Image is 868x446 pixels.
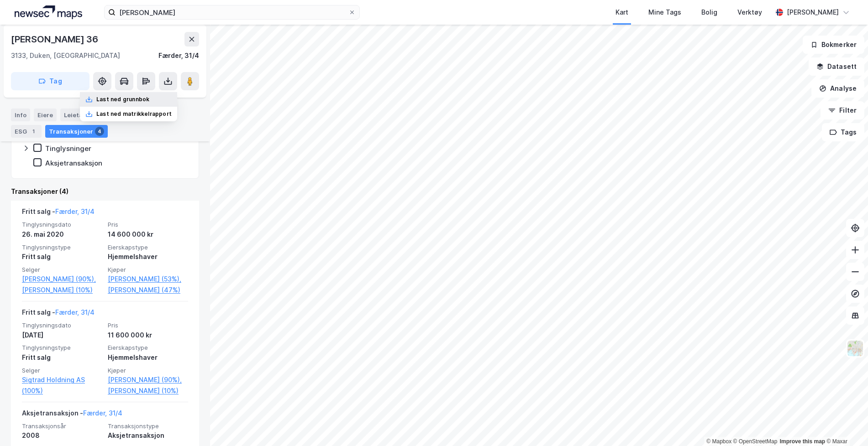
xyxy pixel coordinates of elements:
[737,7,762,18] div: Verktøy
[11,125,42,138] div: ESG
[22,266,102,274] span: Selger
[108,374,188,385] a: [PERSON_NAME] (90%),
[55,308,95,316] a: Færder, 31/4
[22,322,102,329] span: Tinglysningsdato
[45,144,91,153] div: Tinglysninger
[22,408,122,422] div: Aksjetransaksjon -
[821,101,864,119] button: Filter
[15,5,82,19] img: logo.a4113a55bc3d86da70a041830d287a7e.svg
[22,422,102,430] span: Transaksjonsår
[60,109,100,121] div: Leietakere
[706,438,731,445] a: Mapbox
[22,229,102,240] div: 26. mai 2020
[108,322,188,329] span: Pris
[22,344,102,352] span: Tinglysningstype
[108,344,188,352] span: Eierskapstype
[22,244,102,251] span: Tinglysningstype
[803,36,864,54] button: Bokmerker
[22,307,95,322] div: Fritt salg -
[22,367,102,374] span: Selger
[95,127,104,136] div: 4
[847,340,864,357] img: Z
[22,330,102,341] div: [DATE]
[615,7,628,18] div: Kart
[96,96,149,103] div: Last ned grunnbok
[158,50,199,61] div: Færder, 31/4
[108,274,188,285] a: [PERSON_NAME] (53%),
[108,385,188,396] a: [PERSON_NAME] (10%)
[22,374,102,396] a: Sigtrad Holdning AS (100%)
[108,221,188,228] span: Pris
[787,7,839,18] div: [PERSON_NAME]
[648,7,681,18] div: Mine Tags
[11,109,30,121] div: Info
[108,330,188,341] div: 11 600 000 kr
[22,274,102,285] a: [PERSON_NAME] (90%),
[11,186,199,197] div: Transaksjoner (4)
[108,285,188,296] a: [PERSON_NAME] (47%)
[11,72,89,90] button: Tag
[11,50,120,61] div: 3133, Duken, [GEOGRAPHIC_DATA]
[96,110,172,118] div: Last ned matrikkelrapport
[108,244,188,251] span: Eierskapstype
[822,402,868,446] iframe: Chat Widget
[733,438,778,445] a: OpenStreetMap
[22,285,102,296] a: [PERSON_NAME] (10%)
[116,5,348,19] input: Søk på adresse, matrikkel, gårdeiere, leietakere eller personer
[29,127,38,136] div: 1
[811,79,864,98] button: Analyse
[34,109,57,121] div: Eiere
[780,438,825,445] a: Improve this map
[822,123,864,141] button: Tags
[22,221,102,228] span: Tinglysningsdato
[45,125,108,138] div: Transaksjoner
[108,367,188,374] span: Kjøper
[11,32,100,47] div: [PERSON_NAME] 36
[108,266,188,274] span: Kjøper
[45,159,102,167] div: Aksjetransaksjon
[22,352,102,363] div: Fritt salg
[83,409,122,417] a: Færder, 31/4
[22,251,102,262] div: Fritt salg
[108,430,188,441] div: Aksjetransaksjon
[108,251,188,262] div: Hjemmelshaver
[55,207,95,215] a: Færder, 31/4
[108,422,188,430] span: Transaksjonstype
[22,430,102,441] div: 2008
[809,57,864,76] button: Datasett
[108,352,188,363] div: Hjemmelshaver
[701,7,717,18] div: Bolig
[22,206,95,221] div: Fritt salg -
[108,229,188,240] div: 14 600 000 kr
